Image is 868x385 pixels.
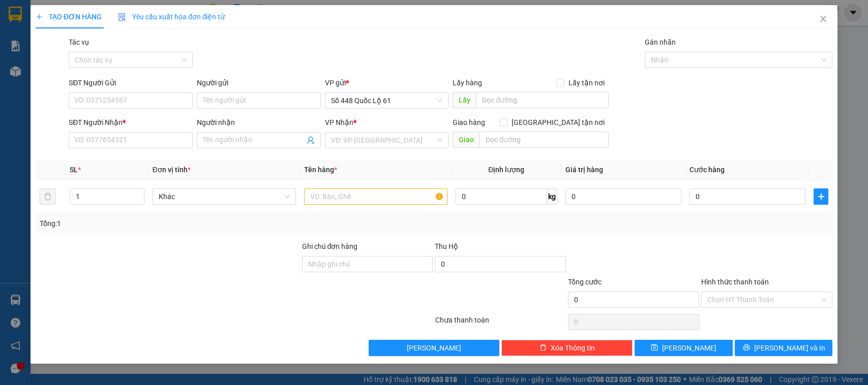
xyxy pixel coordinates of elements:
[36,13,43,20] span: plus
[565,188,681,205] input: 0
[36,13,102,21] span: TẠO ĐƠN HÀNG
[40,188,56,205] button: delete
[551,342,595,354] span: Xóa Thông tin
[480,132,609,148] input: Dọc đường
[159,189,290,204] span: Khác
[118,13,225,21] span: Yêu cầu xuất hóa đơn điện tử
[197,117,321,128] div: Người nhận
[369,340,500,356] button: [PERSON_NAME]
[645,38,676,46] label: Gán nhãn
[69,117,193,128] div: SĐT Người Nhận
[69,77,193,88] div: SĐT Người Gửi
[814,192,828,201] span: plus
[307,136,315,144] span: user-add
[488,166,524,174] span: Định lượng
[476,92,609,108] input: Dọc đường
[690,166,725,174] span: Cước hàng
[814,188,828,205] button: plus
[70,166,78,174] span: SL
[331,93,443,108] span: Số 448 Quốc Lộ 61
[304,188,447,205] input: VD: Bàn, Ghế
[809,5,837,34] button: Close
[735,340,832,356] button: printer[PERSON_NAME] và In
[547,188,557,205] span: kg
[40,218,336,229] div: Tổng: 1
[453,92,476,108] span: Lấy
[304,166,337,174] span: Tên hàng
[754,342,825,354] span: [PERSON_NAME] và In
[453,79,482,87] span: Lấy hàng
[434,314,567,332] div: Chưa thanh toán
[302,242,358,250] label: Ghi chú đơn hàng
[453,118,485,126] span: Giao hàng
[564,77,609,88] span: Lấy tận nơi
[701,278,769,286] label: Hình thức thanh toán
[507,117,609,128] span: [GEOGRAPHIC_DATA] tận nơi
[69,38,89,46] label: Tác vụ
[153,166,191,174] span: Đơn vị tính
[501,340,633,356] button: deleteXóa Thông tin
[819,15,827,23] span: close
[662,342,716,354] span: [PERSON_NAME]
[540,344,547,352] span: delete
[435,242,458,250] span: Thu Hộ
[407,342,461,354] span: [PERSON_NAME]
[568,278,602,286] span: Tổng cước
[453,132,480,148] span: Giao
[651,344,658,352] span: save
[118,13,126,21] img: icon
[325,118,353,126] span: VP Nhận
[325,77,449,88] div: VP gửi
[635,340,732,356] button: save[PERSON_NAME]
[743,344,750,352] span: printer
[565,166,603,174] span: Giá trị hàng
[302,256,433,272] input: Ghi chú đơn hàng
[197,77,321,88] div: Người gửi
